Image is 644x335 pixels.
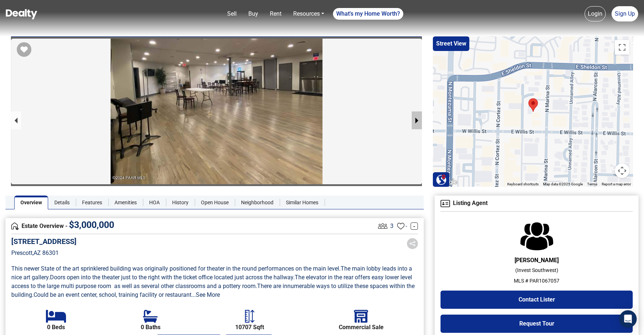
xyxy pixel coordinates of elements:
[14,196,48,209] a: Overview
[76,196,108,209] a: Features
[191,291,220,298] a: ...See More
[6,9,37,19] img: Dealty - Buy, Sell & Rent Homes
[50,274,295,281] span: Doors open into the theater just to the right with the ticket office located just across the hall...
[602,182,631,186] a: Report a map error
[235,196,280,209] a: Neighborhood
[441,257,633,264] h6: [PERSON_NAME]
[520,222,553,251] img: Agent
[195,196,235,209] a: Open House
[587,182,597,186] a: Terms (opens in new tab)
[441,200,633,207] h4: Listing Agent
[267,7,284,21] a: Rent
[11,222,376,230] h4: Estate Overview -
[615,40,629,55] button: Toggle fullscreen view
[290,7,327,21] a: Resources
[507,182,539,187] button: Keyboard shortcuts
[411,222,418,230] a: -
[441,291,633,309] button: Contact Lister
[143,196,166,209] a: HOA
[108,196,143,209] a: Amenities
[224,7,240,21] a: Sell
[141,324,160,331] b: 0 Baths
[166,196,195,209] a: History
[612,6,638,21] a: Sign Up
[69,220,114,230] span: $ 3,000,000
[433,36,469,51] button: Street View
[245,7,261,21] a: Buy
[619,310,637,328] div: Open Intercom Messenger
[441,277,633,285] p: MLS # PAR1067057
[441,315,633,333] button: Request Tour
[11,274,414,289] span: The elevator in the rear offers easy lower level access to the large multi purpose room as well a...
[441,267,633,274] p: ( Invest Southwest )
[390,222,393,230] span: 3
[376,220,389,232] img: Listing View
[280,196,325,209] a: Similar Homes
[11,222,19,230] img: Overview
[11,111,21,129] button: previous slide / item
[543,182,583,186] span: Map data ©2025 Google
[333,8,403,20] a: What's my Home Worth?
[48,196,76,209] a: Details
[339,324,384,331] b: Commercial Sale
[235,324,264,331] b: 10707 Sqft
[11,237,77,246] h5: [STREET_ADDRESS]
[436,174,447,185] img: Search Homes at Dealty
[11,265,341,272] span: This newer State of the art sprinklered building was originally positioned for theater in the rou...
[615,163,629,178] button: Map camera controls
[585,6,606,21] a: Login
[412,111,422,129] button: next slide / item
[406,222,407,230] span: -
[397,222,404,230] img: Favourites
[441,200,450,207] img: Agent
[11,249,77,257] p: Prescott , AZ 86301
